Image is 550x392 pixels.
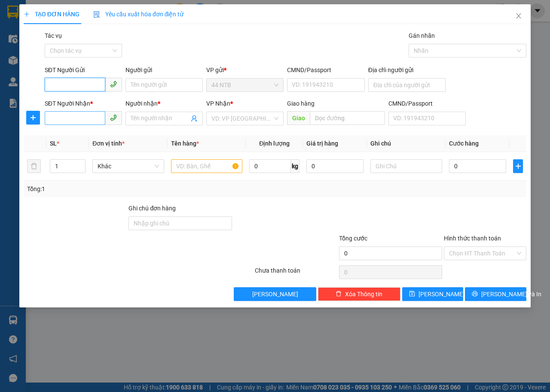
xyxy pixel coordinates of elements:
li: Hoa Mai [4,4,125,21]
img: logo.jpg [4,4,34,34]
button: [PERSON_NAME] [234,287,316,301]
span: 44 NTB [211,79,278,91]
th: Ghi chú [367,135,446,152]
span: kg [291,159,299,173]
span: environment [4,48,10,54]
span: environment [59,48,65,54]
span: Giao [287,111,310,125]
label: Ghi chú đơn hàng [128,205,176,212]
span: Tổng cước [339,235,367,242]
img: icon [93,11,100,18]
span: Tên hàng [171,140,199,147]
button: printer[PERSON_NAME] và In [465,287,526,301]
div: SĐT Người Gửi [45,65,122,75]
span: close [515,12,522,19]
input: Ghi Chú [370,159,442,173]
span: Cước hàng [449,140,479,147]
span: Xóa Thông tin [345,289,382,299]
label: Hình thức thanh toán [444,235,501,242]
span: plus [27,114,40,121]
div: Tổng: 1 [27,184,213,194]
span: TẠO ĐƠN HÀNG [24,11,79,18]
button: plus [26,111,40,125]
span: delete [336,291,342,298]
span: Yêu cầu xuất hóa đơn điện tử [93,11,184,18]
span: plus [24,11,30,17]
input: VD: Bàn, Ghế [171,159,243,173]
div: VP gửi [206,65,284,75]
span: user-add [191,115,198,122]
b: 154/1 Bình Giã, P 8 [59,47,113,64]
span: [PERSON_NAME] [419,289,464,299]
label: Tác vụ [45,32,62,39]
button: deleteXóa Thông tin [318,287,400,301]
span: phone [110,114,117,121]
span: VP Nhận [206,100,230,107]
span: plus [513,163,522,170]
span: save [409,291,415,298]
input: 0 [306,159,364,173]
input: Dọc đường [310,111,385,125]
button: plus [513,159,523,173]
li: VP Bình Giã [59,36,114,46]
div: Người gửi [125,65,203,75]
div: SĐT Người Nhận [45,99,122,108]
span: Định lượng [259,140,290,147]
span: phone [110,81,117,88]
label: Gán nhãn [409,32,435,39]
input: Ghi chú đơn hàng [128,216,232,230]
div: CMND/Passport [388,99,466,108]
input: Địa chỉ của người gửi [368,78,446,92]
span: printer [472,291,478,298]
div: CMND/Passport [287,65,364,75]
span: Giao hàng [287,100,315,107]
span: SL [50,140,57,147]
button: Close [507,4,531,28]
span: Giá trị hàng [306,140,338,147]
button: delete [27,159,41,173]
span: [PERSON_NAME] [252,289,298,299]
div: Chưa thanh toán [254,266,338,281]
div: Địa chỉ người gửi [368,65,446,75]
span: [PERSON_NAME] và In [481,289,541,299]
span: Khác [98,160,159,173]
span: Đơn vị tính [92,140,125,147]
li: VP 44 NTB [4,36,59,46]
div: Người nhận [125,99,203,108]
button: save[PERSON_NAME] [402,287,464,301]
